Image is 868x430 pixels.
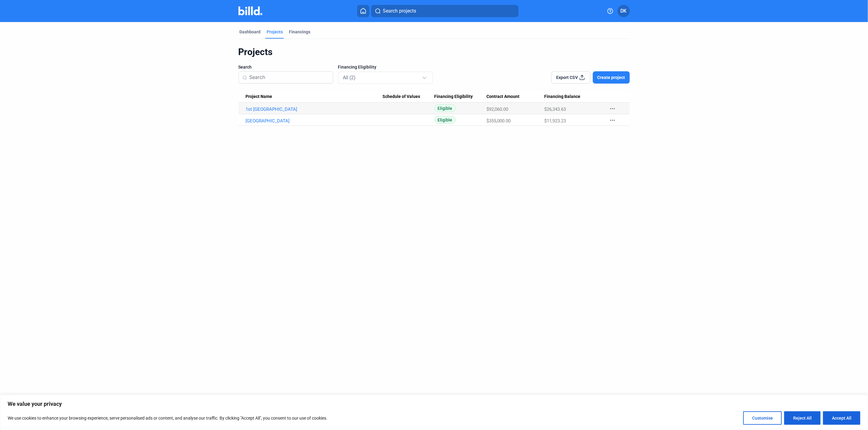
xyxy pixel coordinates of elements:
div: Financing Eligibility [434,94,486,99]
span: $355,000.00 [486,118,511,124]
span: Financing Eligibility [434,94,473,99]
mat-icon: more_horiz [609,105,616,112]
div: Financing Balance [545,94,603,99]
span: $26,343.63 [545,107,566,112]
button: Customise [743,411,782,425]
button: Accept All [823,411,860,425]
div: Projects [267,29,283,35]
div: Contract Amount [486,94,545,99]
span: Export CSV [556,74,578,80]
button: Reject All [784,411,821,425]
div: Project Name [246,94,383,99]
span: $11,923.23 [545,118,566,124]
span: $92,060.00 [486,107,508,112]
span: Contract Amount [486,94,519,99]
mat-icon: more_horiz [609,117,616,124]
span: Financing Balance [545,94,581,99]
div: Projects [238,46,630,58]
p: We use cookies to enhance your browsing experience, serve personalised ads or content, and analys... [8,414,327,422]
p: We value your privacy [8,400,860,408]
span: Search [238,64,252,70]
mat-select-trigger: All (2) [343,75,356,80]
span: Create project [597,74,625,80]
div: Dashboard [240,29,261,35]
a: [GEOGRAPHIC_DATA] [246,118,383,124]
span: Financing Eligibility [338,64,377,70]
span: Project Name [246,94,272,99]
img: Billd Company Logo [238,6,263,15]
button: Search projects [371,5,519,17]
span: Schedule of Values [383,94,420,99]
button: Export CSV [551,71,590,84]
button: DK [618,5,630,17]
span: Eligible [434,104,456,112]
input: Search [249,71,329,84]
a: 1st [GEOGRAPHIC_DATA] [246,107,383,112]
div: Financings [289,29,311,35]
span: DK [621,7,627,15]
span: Eligible [434,116,456,124]
div: Schedule of Values [383,94,434,99]
button: Create project [593,71,630,84]
span: Search projects [383,7,416,15]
